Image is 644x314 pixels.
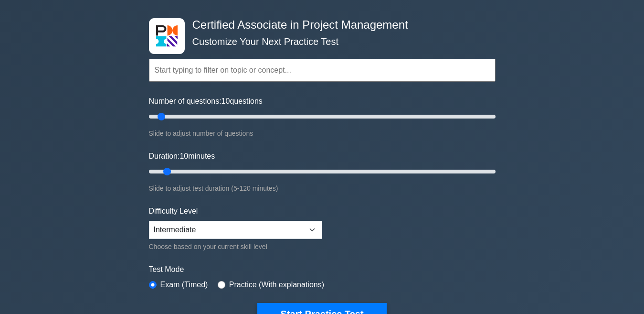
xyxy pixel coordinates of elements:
[149,59,496,82] input: Start typing to filter on topic or concept...
[149,206,198,217] label: Difficulty Level
[149,264,496,275] label: Test Mode
[149,241,322,252] div: Choose based on your current skill level
[149,96,263,107] label: Number of questions: questions
[149,128,496,139] div: Slide to adjust number of questions
[160,279,208,291] label: Exam (Timed)
[229,279,324,291] label: Practice (With explanations)
[149,151,215,162] label: Duration: minutes
[149,183,496,194] div: Slide to adjust test duration (5-120 minutes)
[179,152,188,160] span: 10
[222,97,230,105] span: 10
[189,18,449,32] h4: Certified Associate in Project Management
